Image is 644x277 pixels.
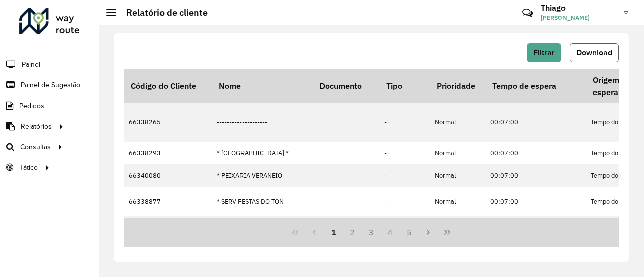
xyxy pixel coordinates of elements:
td: 00:07:00 [485,164,586,187]
h3: Thiago [541,3,616,13]
td: * PEIXARIA VERANEIO [212,164,312,187]
td: 66338193 [124,216,212,239]
td: 66338265 [124,103,212,142]
span: Painel [22,59,40,70]
td: Normal [430,142,485,164]
button: Download [570,43,619,62]
th: Tempo de espera [485,69,586,103]
button: Filtrar [527,43,561,62]
td: 00:07:00 [485,216,586,239]
button: 4 [381,223,400,242]
a: Contato Rápido [517,2,538,24]
td: Normal [430,103,485,142]
th: Documento [312,69,379,103]
span: Tático [19,162,38,173]
span: [PERSON_NAME] [541,13,616,22]
th: Prioridade [430,69,485,103]
td: - [379,142,430,164]
span: Painel de Sugestão [21,80,80,90]
td: 00:07:00 [485,142,586,164]
span: Filtrar [533,48,555,57]
button: Next Page [419,223,438,242]
td: - [379,103,430,142]
td: 66340080 [124,164,212,187]
th: Tipo [379,69,430,103]
td: * [GEOGRAPHIC_DATA] * [212,142,312,164]
span: Relatórios [21,121,52,132]
td: 66338877 [124,187,212,216]
td: Normal [430,187,485,216]
td: * SERV FESTAS DO TON [212,187,312,216]
td: Normal [430,216,485,239]
td: -------------------- [212,103,312,142]
button: 3 [362,223,381,242]
span: Download [576,48,612,57]
td: 00:07:00 [485,187,586,216]
span: Consultas [20,142,51,152]
td: Normal [430,164,485,187]
button: 5 [400,223,419,242]
th: Código do Cliente [124,69,212,103]
button: 1 [324,223,343,242]
td: 66338293 [124,142,212,164]
td: - [379,187,430,216]
th: Nome [212,69,312,103]
h2: Relatório de cliente [116,7,208,18]
td: . [212,216,312,239]
td: - [379,164,430,187]
span: Pedidos [19,101,44,111]
button: Last Page [438,223,457,242]
button: 2 [343,223,362,242]
td: - [379,216,430,239]
td: 00:07:00 [485,103,586,142]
